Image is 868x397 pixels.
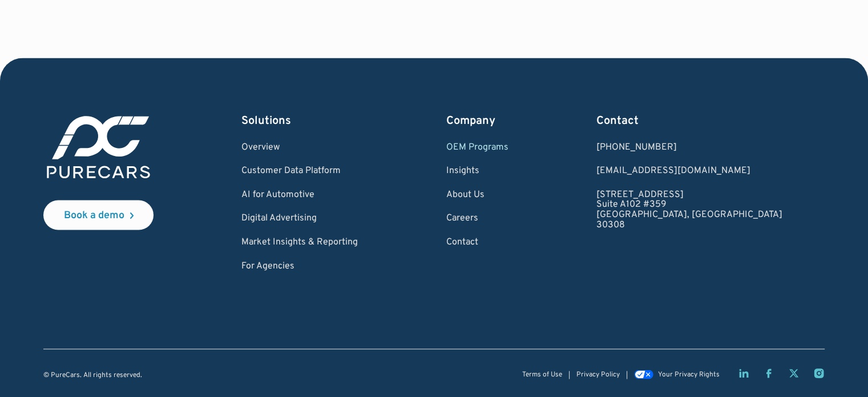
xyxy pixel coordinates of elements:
[446,190,508,200] a: About Us
[241,142,358,153] a: Overview
[64,210,124,220] div: Book a demo
[446,166,508,176] a: Insights
[788,367,800,379] a: Twitter X page
[763,367,774,379] a: Facebook page
[596,190,782,230] a: [STREET_ADDRESS]Suite A102 #359[GEOGRAPHIC_DATA], [GEOGRAPHIC_DATA]30308
[43,371,142,379] div: © PureCars. All rights reserved.
[241,213,358,223] a: Digital Advertising
[241,237,358,247] a: Market Insights & Reporting
[596,142,782,153] div: [PHONE_NUMBER]
[241,113,358,129] div: Solutions
[658,371,720,378] div: Your Privacy Rights
[813,367,825,379] a: Instagram page
[738,367,749,379] a: LinkedIn page
[596,166,782,176] a: Email us
[43,200,154,230] a: Book a demo
[446,142,508,153] a: OEM Programs
[634,371,720,379] a: Your Privacy Rights
[446,113,508,129] div: Company
[241,166,358,176] a: Customer Data Platform
[241,261,358,271] a: For Agencies
[446,237,508,247] a: Contact
[522,371,562,378] a: Terms of Use
[596,113,782,129] div: Contact
[446,213,508,223] a: Careers
[43,113,154,182] img: purecars logo
[576,371,620,378] a: Privacy Policy
[241,190,358,200] a: AI for Automotive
